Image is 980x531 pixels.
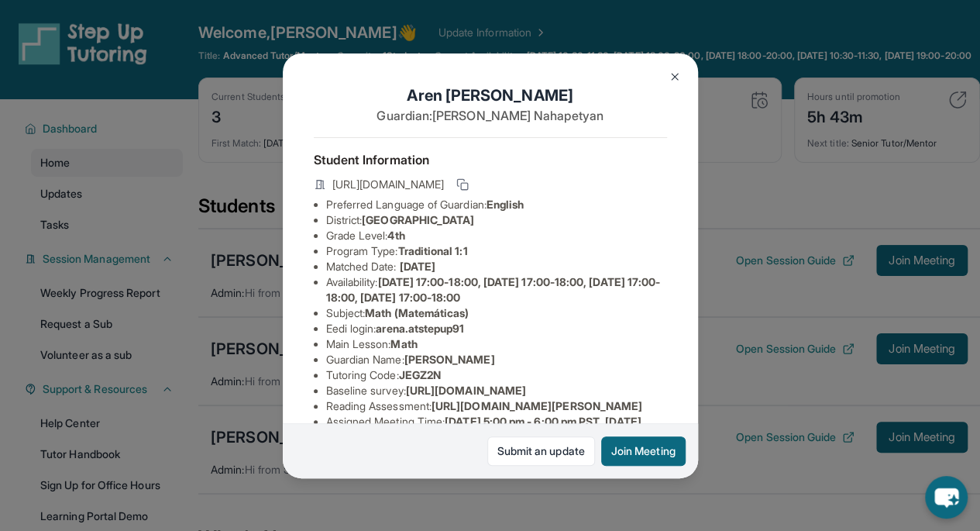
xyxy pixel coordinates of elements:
[487,198,524,211] span: English
[404,353,495,366] span: [PERSON_NAME]
[326,274,667,305] li: Availability:
[326,414,667,445] li: Assigned Meeting Time :
[326,197,667,212] li: Preferred Language of Guardian:
[487,436,595,466] a: Submit an update
[669,71,681,83] img: Close Icon
[390,337,417,350] span: Math
[314,84,667,106] h1: Aren [PERSON_NAME]
[314,106,667,125] p: Guardian: [PERSON_NAME] Nahapetyan
[326,321,667,336] li: Eedi login :
[362,213,474,226] span: [GEOGRAPHIC_DATA]
[601,436,686,466] button: Join Meeting
[326,275,661,304] span: [DATE] 17:00-18:00, [DATE] 17:00-18:00, [DATE] 17:00-18:00, [DATE] 17:00-18:00
[400,260,435,273] span: [DATE]
[326,398,667,414] li: Reading Assessment :
[387,229,404,242] span: 4th
[326,305,667,321] li: Subject :
[376,322,464,335] span: arena.atstepup91
[326,352,667,367] li: Guardian Name :
[326,228,667,243] li: Grade Level:
[326,259,667,274] li: Matched Date:
[326,383,667,398] li: Baseline survey :
[326,367,667,383] li: Tutoring Code :
[432,399,642,412] span: [URL][DOMAIN_NAME][PERSON_NAME]
[314,150,667,169] h4: Student Information
[326,336,667,352] li: Main Lesson :
[326,415,641,443] span: [DATE] 5:00 pm - 6:00 pm PST, [DATE] 5:00 pm - 6:00 pm PST
[406,384,526,397] span: [URL][DOMAIN_NAME]
[397,244,467,257] span: Traditional 1:1
[925,476,968,519] button: chat-button
[326,212,667,228] li: District:
[399,368,441,381] span: JEGZ2N
[332,177,444,192] span: [URL][DOMAIN_NAME]
[365,306,469,319] span: Math (Matemáticas)
[453,175,472,194] button: Copy link
[326,243,667,259] li: Program Type:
